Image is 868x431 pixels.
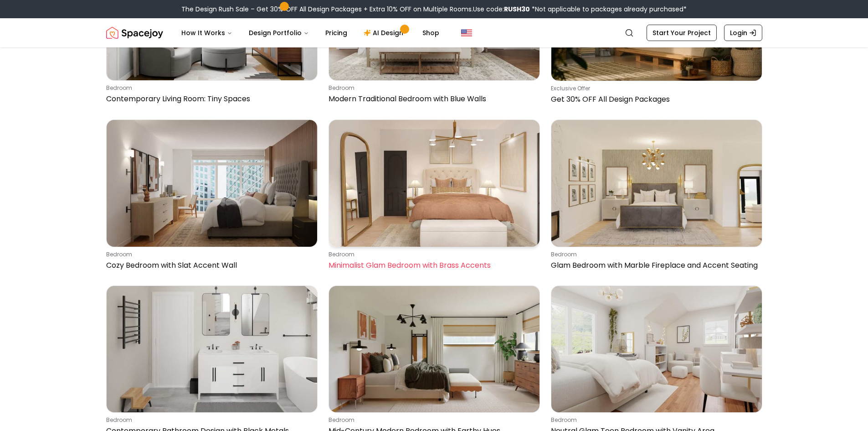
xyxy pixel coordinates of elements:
[106,260,314,271] p: Cozy Bedroom with Slat Accent Wall
[329,84,536,92] p: bedroom
[329,286,539,412] img: Mid-Century Modern Bedroom with Earthy Hues
[551,119,762,274] a: Glam Bedroom with Marble Fireplace and Accent SeatingbedroomGlam Bedroom with Marble Fireplace an...
[107,120,317,246] img: Cozy Bedroom with Slat Accent Wall
[106,18,762,47] nav: Global
[551,85,759,92] p: Exclusive Offer
[647,25,717,41] a: Start Your Project
[461,27,472,38] img: United States
[724,25,762,41] a: Login
[329,251,536,258] p: bedroom
[106,24,163,42] img: Spacejoy Logo
[551,251,759,258] p: bedroom
[551,260,759,271] p: Glam Bedroom with Marble Fireplace and Accent Seating
[329,93,536,104] p: Modern Traditional Bedroom with Blue Walls
[107,286,317,412] img: Contemporary Bathroom Design with Black Metals
[473,5,530,14] span: Use code:
[356,24,413,42] a: AI Design
[530,5,687,14] span: *Not applicable to packages already purchased*
[174,24,240,42] button: How It Works
[174,24,447,42] nav: Main
[181,5,687,14] div: The Design Rush Sale – Get 30% OFF All Design Packages + Extra 10% OFF on Multiple Rooms.
[241,24,316,42] button: Design Portfolio
[106,24,163,42] a: Spacejoy
[106,84,314,92] p: bedroom
[329,119,540,274] a: Minimalist Glam Bedroom with Brass AccentsbedroomMinimalist Glam Bedroom with Brass Accents
[551,286,762,412] img: Neutral Glam Teen Bedroom with Vanity Area
[106,416,314,424] p: bedroom
[329,416,536,424] p: bedroom
[504,5,530,14] b: RUSH30
[106,119,318,274] a: Cozy Bedroom with Slat Accent Wall bedroomCozy Bedroom with Slat Accent Wall
[551,94,759,105] p: Get 30% OFF All Design Packages
[318,24,354,42] a: Pricing
[106,251,314,258] p: bedroom
[106,93,314,104] p: Contemporary Living Room: Tiny Spaces
[329,120,539,246] img: Minimalist Glam Bedroom with Brass Accents
[415,24,447,42] a: Shop
[329,260,536,271] p: Minimalist Glam Bedroom with Brass Accents
[551,416,759,424] p: bedroom
[551,120,762,246] img: Glam Bedroom with Marble Fireplace and Accent Seating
